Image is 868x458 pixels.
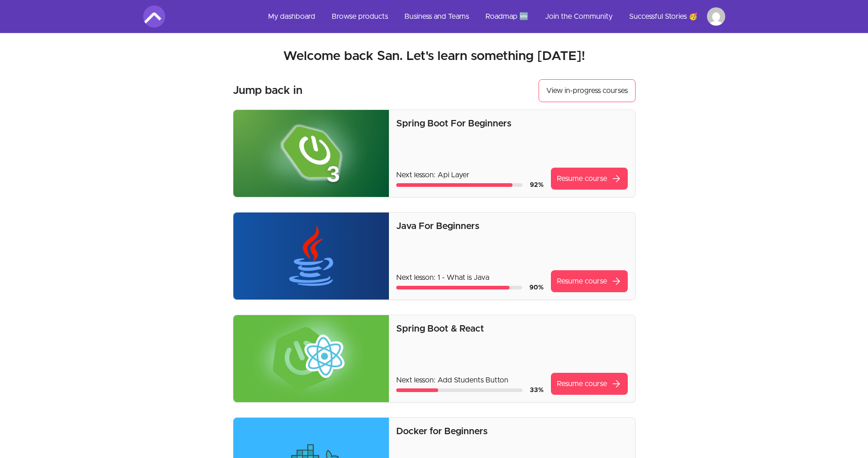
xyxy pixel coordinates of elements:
p: Next lesson: Api Layer [396,169,543,180]
img: Product image for Java For Beginners [233,213,389,300]
nav: Main [261,5,725,27]
a: Join the Community [538,5,620,27]
span: arrow_forward [611,276,622,287]
img: Product image for Spring Boot For Beginners [233,110,389,197]
a: Successful Stories 🥳 [622,5,705,27]
div: Course progress [396,183,522,187]
a: Roadmap 🆕 [478,5,536,27]
span: 33 % [530,387,544,393]
p: Spring Boot For Beginners [396,117,627,130]
h3: Jump back in [233,83,302,98]
img: Profile image for San Tol [707,7,725,26]
span: arrow_forward [611,173,622,184]
h2: Welcome back San. Let's learn something [DATE]! [143,48,725,65]
a: Business and Teams [397,5,476,27]
p: Docker for Beginners [396,425,627,438]
span: arrow_forward [611,378,622,389]
p: Spring Boot & React [396,322,627,335]
a: Browse products [324,5,395,27]
img: Product image for Spring Boot & React [233,315,389,402]
span: 92 % [530,182,544,188]
p: Next lesson: Add Students Button [396,375,543,386]
img: Amigoscode logo [143,5,165,27]
a: Resume coursearrow_forward [551,270,628,292]
div: Course progress [396,388,522,392]
span: 90 % [529,284,544,291]
div: Course progress [396,286,522,289]
p: Next lesson: 1 - What is Java [396,272,543,283]
a: My dashboard [261,5,323,27]
a: Resume coursearrow_forward [551,168,628,190]
p: Java For Beginners [396,220,627,233]
a: Resume coursearrow_forward [551,373,628,395]
button: View in-progress courses [539,79,636,102]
